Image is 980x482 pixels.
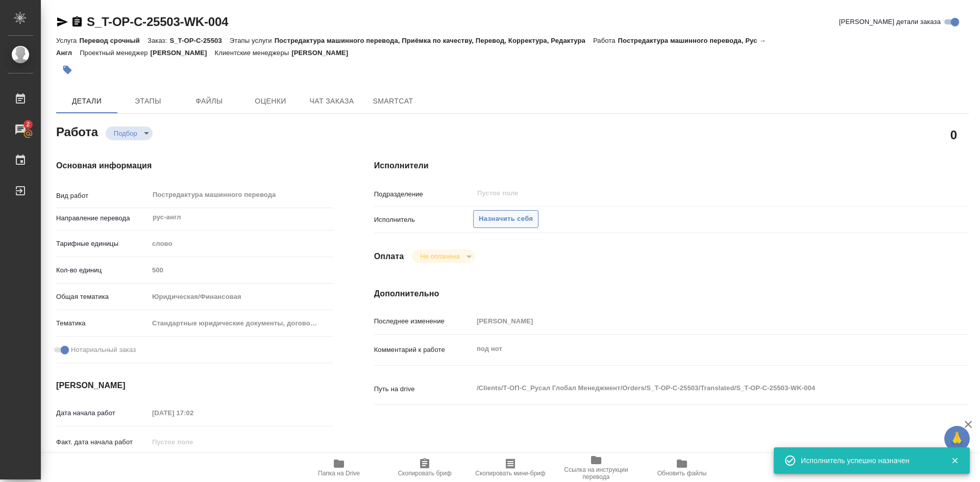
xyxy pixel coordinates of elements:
[124,95,173,108] span: Этапы
[149,315,333,332] div: Стандартные юридические документы, договоры, уставы
[374,189,473,199] p: Подразделение
[948,428,966,449] span: 🙏
[20,119,36,130] span: 2
[374,384,473,394] p: Путь на drive
[473,379,919,397] textarea: /Clients/Т-ОП-С_Русал Глобал Менеджмент/Orders/S_T-OP-C-25503/Translated/S_T-OP-C-25503-WK-004
[382,453,468,482] button: Скопировать бриф
[944,426,970,451] button: 🙏
[950,126,957,143] h2: 0
[56,318,149,328] p: Тематика
[479,213,533,225] span: Назначить себя
[56,265,149,275] p: Кол-во единиц
[80,49,150,57] p: Проектный менеджер
[374,250,404,263] h4: Оплата
[374,288,969,300] h4: Дополнительно
[185,95,234,108] span: Файлы
[56,213,149,223] p: Направление перевода
[374,215,473,225] p: Исполнитель
[230,37,275,44] p: Этапы услуги
[944,456,965,465] button: Закрыть
[169,37,229,44] p: S_T-OP-C-25503
[839,17,941,27] span: [PERSON_NAME] детали заказа
[593,37,618,44] p: Работа
[398,470,451,477] span: Скопировать бриф
[291,49,356,57] p: [PERSON_NAME]
[296,453,382,482] button: Папка на Drive
[149,263,333,277] input: Пустое поле
[149,405,238,420] input: Пустое поле
[56,160,333,172] h4: Основная информация
[56,59,79,81] button: Добавить тэг
[553,453,639,482] button: Ссылка на инструкции перевода
[111,129,140,138] button: Подбор
[475,470,545,477] span: Скопировать мини-бриф
[56,408,149,418] p: Дата начала работ
[149,288,333,306] div: Юридическая/Финансовая
[374,345,473,355] p: Комментарий к работе
[657,470,707,477] span: Обновить файлы
[476,187,895,199] input: Пустое поле
[246,95,295,108] span: Оценки
[468,453,553,482] button: Скопировать мини-бриф
[79,37,148,44] p: Перевод срочный
[56,16,68,28] button: Скопировать ссылку для ЯМессенджера
[106,126,153,140] div: Подбор
[151,49,215,57] p: [PERSON_NAME]
[473,314,919,328] input: Пустое поле
[559,466,633,480] span: Ссылка на инструкции перевода
[374,160,969,172] h4: Исполнители
[149,435,238,449] input: Пустое поле
[56,37,79,44] p: Услуга
[639,453,725,482] button: Обновить файлы
[417,252,462,261] button: Не оплачена
[56,122,98,140] h2: Работа
[148,37,169,44] p: Заказ:
[62,95,111,108] span: Детали
[369,95,418,108] span: SmartCat
[56,191,149,201] p: Вид работ
[473,210,538,228] button: Назначить себя
[87,15,228,29] a: S_T-OP-C-25503-WK-004
[374,316,473,326] p: Последнее изменение
[318,470,360,477] span: Папка на Drive
[473,340,919,358] textarea: под нот
[56,437,149,447] p: Факт. дата начала работ
[3,117,38,142] a: 2
[412,249,475,263] div: Подбор
[56,292,149,302] p: Общая тематика
[56,379,333,392] h4: [PERSON_NAME]
[275,37,593,44] p: Постредактура машинного перевода, Приёмка по качеству, Перевод, Корректура, Редактура
[71,16,83,28] button: Скопировать ссылку
[149,235,333,252] div: слово
[56,239,149,249] p: Тарифные единицы
[307,95,356,108] span: Чат заказа
[215,49,292,57] p: Клиентские менеджеры
[71,345,136,355] span: Нотариальный заказ
[801,455,936,466] div: Исполнитель успешно назначен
